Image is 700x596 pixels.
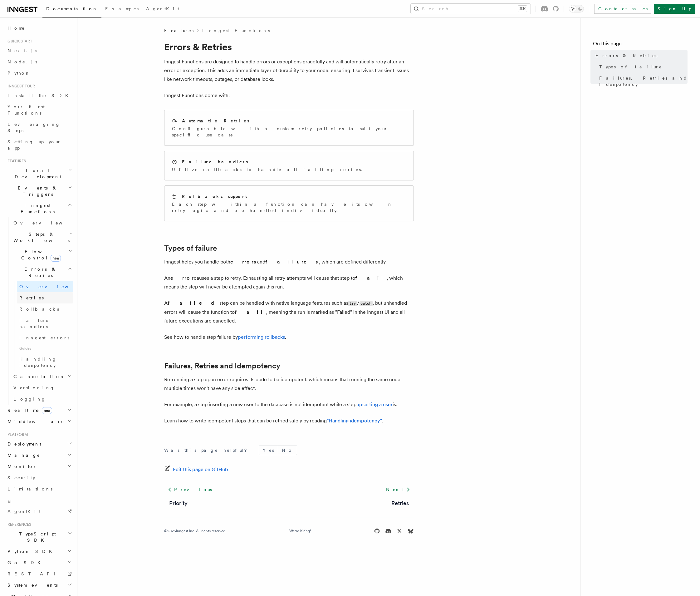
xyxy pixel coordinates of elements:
[11,231,70,244] span: Steps & Workflows
[597,72,688,90] a: Failures, Retries and Idempotency
[5,45,73,56] a: Next.js
[13,385,55,390] span: Versioning
[259,446,278,455] button: Yes
[5,438,73,450] button: Deployment
[142,2,183,17] a: AgentKit
[382,484,414,495] a: Next
[182,159,248,165] h2: Failure handlers
[5,568,73,579] a: REST API
[172,201,406,214] p: Each step within a function can have its own retry logic and be handled individually.
[5,185,68,197] span: Events & Triggers
[5,405,73,416] button: Realtimenew
[17,343,73,353] span: Guides
[5,441,41,447] span: Deployment
[173,465,228,474] span: Edit this page on GitHub
[278,446,297,455] button: No
[17,292,73,303] a: Retries
[42,2,101,17] a: Documentation
[593,40,688,50] h4: On this page
[164,400,414,409] p: For example, a step inserting a new user to the database is not idempotent while a step is.
[5,548,56,554] span: Python SDK
[164,185,414,221] a: Rollbacks supportEach step within a function can have its own retry logic and be handled individu...
[7,104,45,116] span: Your first Functions
[11,281,73,371] div: Errors & Retries
[348,301,357,306] code: try
[5,522,31,527] span: References
[5,90,73,101] a: Install the SDK
[569,5,584,12] button: Toggle dark mode
[355,275,387,281] strong: fail
[19,307,59,312] span: Rollbacks
[5,559,44,566] span: Go SDK
[46,6,98,11] span: Documentation
[168,300,219,306] strong: failed
[51,255,61,262] span: new
[11,229,73,246] button: Steps & Workflows
[17,281,73,292] a: Overview
[7,71,30,76] span: Python
[11,266,68,278] span: Errors & Retries
[164,299,414,325] p: A step can be handled with native language features such as / , but unhandled errors will cause t...
[5,528,73,546] button: TypeScript SDK
[265,259,319,265] strong: failures
[11,264,73,281] button: Errors & Retries
[170,275,194,281] strong: error
[5,56,73,67] a: Node.js
[182,118,249,124] h2: Automatic Retries
[356,401,393,407] a: upserting a user
[164,91,414,100] p: Inngest Functions come with:
[164,244,217,253] a: Types of failure
[7,139,61,150] span: Setting up your app
[238,334,285,340] a: performing rollbacks
[105,6,139,11] span: Examples
[164,27,193,34] span: Features
[13,397,46,401] span: Logging
[597,61,688,72] a: Types of failure
[164,258,414,266] p: Inngest helps you handle both and , which are defined differently.
[5,506,73,517] a: AgentKit
[7,486,52,491] span: Limitations
[19,335,69,340] span: Inngest errors
[5,450,73,461] button: Manage
[164,274,414,291] p: An causes a step to retry. Exhausting all retry attempts will cause that step to , which means th...
[164,375,414,393] p: Re-running a step upon error requires its code to be idempotent, which means that running the sam...
[7,25,25,31] span: Home
[5,200,73,217] button: Inngest Functions
[235,309,266,315] strong: fail
[5,579,73,591] button: System events
[17,303,73,315] a: Rollbacks
[17,315,73,332] a: Failure handlers
[411,4,531,14] button: Search...⌘K
[169,499,188,508] a: Priority
[5,101,73,119] a: Your first Functions
[19,295,44,300] span: Retries
[164,151,414,180] a: Failure handlersUtilize callbacks to handle all failing retries.
[101,2,142,17] a: Examples
[19,318,49,329] span: Failure handlers
[11,249,69,261] span: Flow Control
[164,362,280,370] a: Failures, Retries and Idempotency
[172,166,366,173] p: Utilize callbacks to handle all failing retries.
[599,64,662,70] span: Types of failure
[164,529,226,534] div: © 2025 Inngest Inc. All rights reserved.
[19,284,84,289] span: Overview
[289,529,311,534] a: We're hiring!
[5,136,73,154] a: Setting up your app
[5,22,73,34] a: Home
[5,452,40,458] span: Manage
[164,110,414,146] a: Automatic RetriesConfigurable with a custom retry policies to suit your specific use case.
[595,52,657,59] span: Errors & Retries
[11,371,73,382] button: Cancellation
[5,167,68,180] span: Local Development
[11,373,65,380] span: Cancellation
[182,193,247,199] h2: Rollbacks support
[5,483,73,495] a: Limitations
[5,582,58,588] span: System events
[230,259,257,265] strong: errors
[391,499,409,508] a: Retries
[13,220,78,225] span: Overview
[202,27,270,34] a: Inngest Functions
[5,472,73,483] a: Security
[7,509,41,514] span: AgentKit
[42,407,52,414] span: new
